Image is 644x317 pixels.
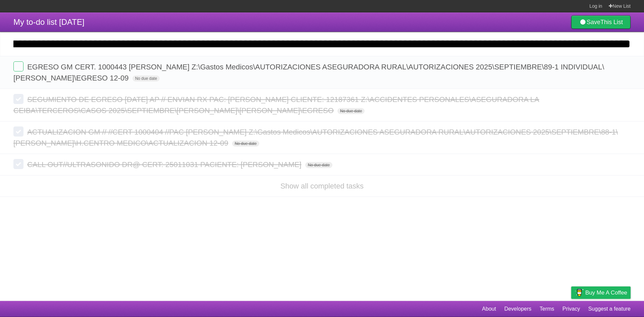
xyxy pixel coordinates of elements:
[132,75,160,82] span: No due date
[232,141,259,147] span: No due date
[575,287,584,298] img: Buy me a coffee
[540,303,554,315] a: Terms
[305,162,332,168] span: No due date
[571,286,631,299] a: Buy me a coffee
[600,19,623,25] b: This List
[280,182,364,190] a: Show all completed tasks
[13,159,23,169] label: Done
[562,303,580,315] a: Privacy
[13,126,23,137] label: Done
[337,108,365,114] span: No due date
[13,94,23,104] label: Done
[13,61,23,71] label: Done
[13,128,618,147] span: ACTUALIZACION GM // //CERT 1000404 //PAC [PERSON_NAME] Z:\Gastos Medicos\AUTORIZACIONES ASEGURADO...
[27,160,303,169] span: CALL OUT//ULTRASONIDO DR@ CERT: 25011031 PACIENTE: [PERSON_NAME]
[588,303,631,315] a: Suggest a feature
[482,303,496,315] a: About
[504,303,531,315] a: Developers
[13,95,539,115] span: SEGUMIENTO DE EGRESO [DATE] AP // ENVIAN RX PAC: [PERSON_NAME] CLIENTE: 12187361 Z:\ACCIDENTES PE...
[585,287,627,299] span: Buy me a coffee
[13,63,604,82] span: EGRESO GM CERT. 1000443 [PERSON_NAME] Z:\Gastos Medicos\AUTORIZACIONES ASEGURADORA RURAL\AUTORIZA...
[571,15,631,29] a: SaveThis List
[13,17,85,27] span: My to-do list [DATE]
